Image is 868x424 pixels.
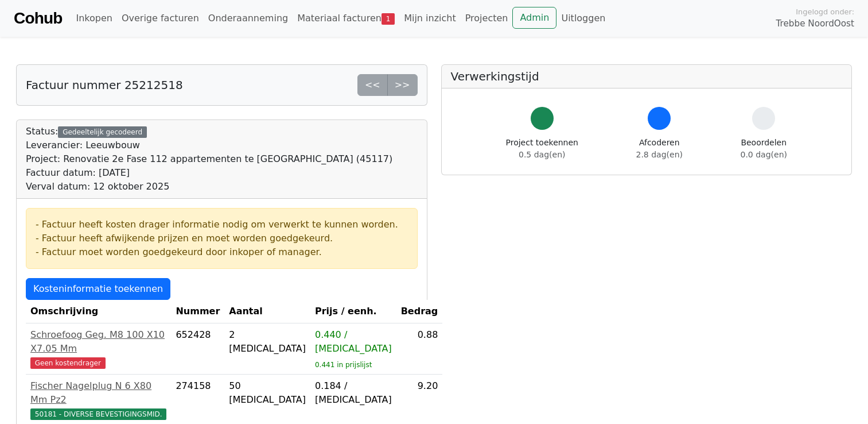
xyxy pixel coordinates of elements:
a: Admin [512,7,556,29]
a: Schroefoog Geg. M8 100 X10 X7.05 MmGeen kostendrager [30,328,166,369]
div: Verval datum: 12 oktober 2025 [26,180,392,194]
span: 2.8 dag(en) [636,150,683,159]
a: Projecten [461,7,513,30]
a: Materiaal facturen1 [293,7,399,30]
div: 2 [MEDICAL_DATA] [229,328,306,356]
td: 652428 [171,323,224,375]
span: Ingelogd onder: [796,6,854,17]
td: 0.88 [396,323,443,375]
a: Fischer Nagelplug N 6 X80 Mm Pz250181 - DIVERSE BEVESTIGINGSMID. [30,379,166,421]
a: Cohub [14,5,62,32]
th: Aantal [224,300,310,323]
div: Fischer Nagelplug N 6 X80 Mm Pz2 [30,379,166,407]
div: Schroefoog Geg. M8 100 X10 X7.05 Mm [30,328,166,356]
a: Onderaanneming [204,7,293,30]
span: Geen kostendrager [30,357,106,369]
div: - Factuur moet worden goedgekeurd door inkoper of manager. [36,245,408,259]
span: 1 [382,13,395,25]
th: Prijs / eenh. [310,300,396,323]
div: - Factuur heeft kosten drager informatie nodig om verwerkt te kunnen worden. [36,218,408,232]
a: Uitloggen [556,7,610,30]
div: - Factuur heeft afwijkende prijzen en moet worden goedgekeurd. [36,232,408,245]
div: 50 [MEDICAL_DATA] [229,379,306,407]
div: Status: [26,125,392,194]
div: Gedeeltelijk gecodeerd [58,126,147,138]
div: Leverancier: Leeuwbouw [26,138,392,152]
span: 0.5 dag(en) [519,150,565,159]
a: Inkopen [71,7,116,30]
a: Kosteninformatie toekennen [26,278,170,300]
h5: Factuur nummer 25212518 [26,78,183,92]
span: 0.0 dag(en) [741,150,787,159]
div: 0.440 / [MEDICAL_DATA] [315,328,392,356]
a: Mijn inzicht [399,7,461,30]
div: Beoordelen [741,137,787,161]
div: Afcoderen [636,137,683,161]
th: Nummer [171,300,224,323]
div: 0.184 / [MEDICAL_DATA] [315,379,392,407]
h5: Verwerkingstijd [451,70,843,83]
a: Overige facturen [117,7,204,30]
div: Factuur datum: [DATE] [26,166,392,180]
span: Trebbe NoordOost [776,17,854,30]
th: Bedrag [396,300,443,323]
div: Project toekennen [506,137,578,161]
span: 50181 - DIVERSE BEVESTIGINGSMID. [30,408,166,420]
th: Omschrijving [26,300,171,323]
div: Project: Renovatie 2e Fase 112 appartementen te [GEOGRAPHIC_DATA] (45117) [26,152,392,166]
sub: 0.441 in prijslijst [315,361,372,369]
